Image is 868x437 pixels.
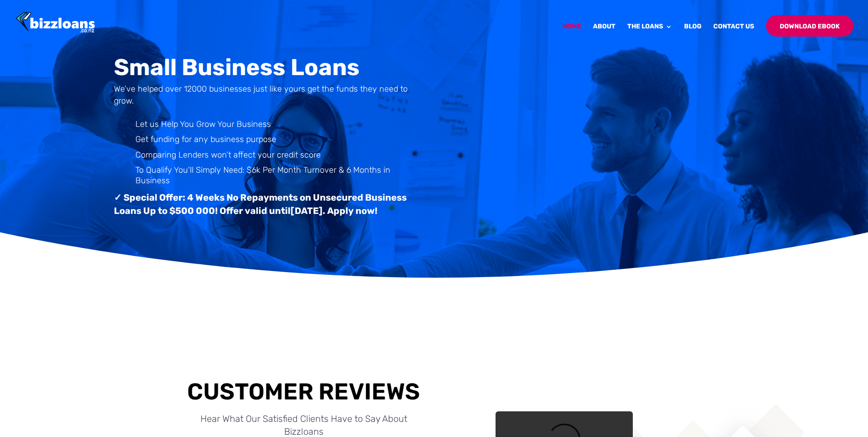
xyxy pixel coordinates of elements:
[593,23,615,45] a: About
[766,15,853,37] a: Download Ebook
[135,165,390,186] span: To Qualify You'll Simply Need: $6k Per Month Turnover & 6 Months in Business
[684,23,701,45] a: Blog
[114,56,417,83] h1: Small Business Loans
[291,205,323,216] span: [DATE]
[114,191,417,222] h3: ✓ Special Offer: 4 Weeks No Repayments on Unsecured Business Loans Up to $500 000! Offer valid un...
[562,23,581,45] a: Home
[114,83,417,111] h4: We’ve helped over 12000 businesses just like yours get the funds they need to grow.
[16,11,95,34] img: Bizzloans New Zealand
[627,23,672,45] a: The Loans
[713,23,754,45] a: Contact Us
[135,119,271,129] span: Let us Help You Grow Your Business
[135,150,321,160] span: Comparing Lenders won’t affect your credit score
[187,378,421,405] h3: Customer Reviews
[135,134,276,144] span: Get funding for any business purpose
